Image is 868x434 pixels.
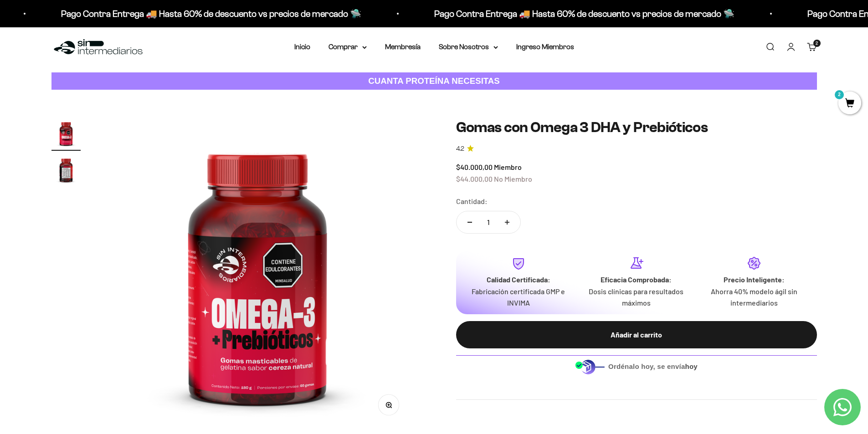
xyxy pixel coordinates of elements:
[456,119,817,136] h1: Gomas con Omega 3 DHA y Prebióticos
[516,43,574,51] a: Ingreso Miembros
[385,43,421,51] a: Membresía
[51,119,81,148] img: Gomas con Omega 3 DHA y Prebióticos
[494,211,520,233] button: Aumentar cantidad
[456,174,493,183] span: $44.000,00
[434,6,734,21] p: Pago Contra Entrega 🚚 Hasta 60% de descuento vs precios de mercado 🛸
[11,43,189,68] div: Un aval de expertos o estudios clínicos en la página.
[61,6,361,21] p: Pago Contra Entrega 🚚 Hasta 60% de descuento vs precios de mercado 🛸
[294,43,310,51] a: Inicio
[329,41,367,53] summary: Comprar
[456,144,464,154] span: 4.2
[456,144,817,154] a: 4.24.2 de 5.0 estrellas
[368,76,500,86] strong: CUANTA PROTEÍNA NECESITAS
[11,70,189,86] div: Más detalles sobre la fecha exacta de entrega.
[834,89,845,100] mark: 2
[439,41,498,53] summary: Sobre Nosotros
[494,163,522,171] span: Miembro
[467,286,570,309] p: Fabricación certificada GMP e INVIMA
[585,286,688,309] p: Dosis clínicas para resultados máximos
[51,119,81,151] button: Ir al artículo 1
[608,362,698,372] span: Ordénalo hoy, se envía
[149,136,188,151] span: Enviar
[601,275,672,284] strong: Eficacia Comprobada:
[103,119,412,429] img: Gomas con Omega 3 DHA y Prebióticos
[148,136,189,151] button: Enviar
[11,107,189,131] div: La confirmación de la pureza de los ingredientes.
[51,155,81,184] img: Gomas con Omega 3 DHA y Prebióticos
[703,286,806,309] p: Ahorra 40% modelo ágil sin intermediarios
[456,321,817,348] button: Añadir al carrito
[494,174,532,183] span: No Miembro
[816,41,818,46] span: 2
[575,359,605,374] img: Despacho sin intermediarios
[456,163,493,171] span: $40.000,00
[51,72,817,90] a: CUANTA PROTEÍNA NECESITAS
[724,275,785,284] strong: Precio Inteligente:
[685,363,698,370] b: hoy
[487,275,550,284] strong: Calidad Certificada:
[457,211,483,233] button: Reducir cantidad
[456,195,488,207] label: Cantidad:
[11,88,189,104] div: Un mensaje de garantía de satisfacción visible.
[51,155,81,187] button: Ir al artículo 2
[474,329,799,341] div: Añadir al carrito
[11,15,189,36] p: ¿Qué te daría la seguridad final para añadir este producto a tu carrito?
[838,99,861,109] a: 2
